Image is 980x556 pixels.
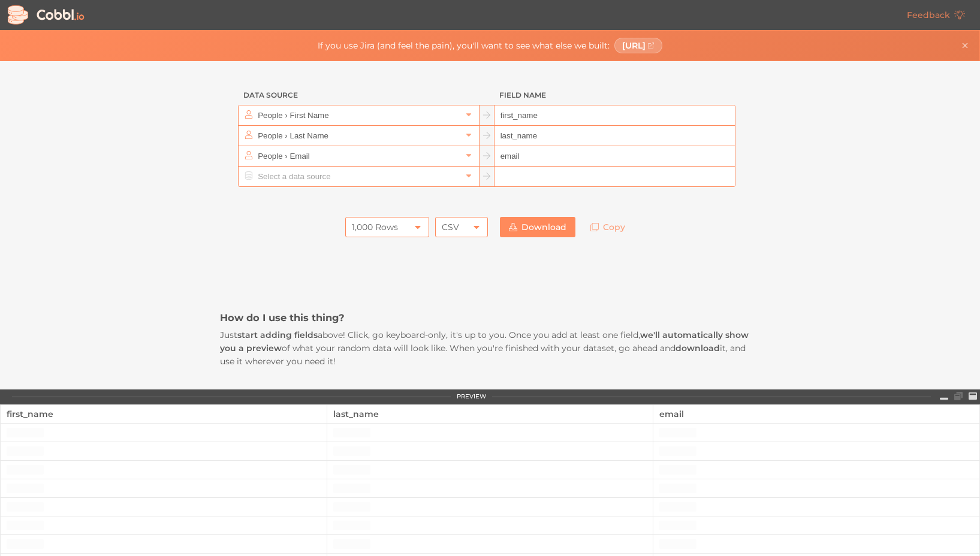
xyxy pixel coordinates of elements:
span: [URL] [622,41,646,50]
div: last_name [333,405,647,423]
div: loading... [7,521,44,530]
span: If you use Jira (and feel the pain), you'll want to see what else we built: [318,41,610,50]
strong: download [676,343,720,353]
a: [URL] [614,38,662,53]
strong: start adding fields [237,330,318,340]
div: loading... [7,465,44,475]
a: Copy [581,217,634,237]
div: loading... [333,484,370,493]
div: loading... [659,484,696,493]
div: loading... [659,539,696,549]
div: loading... [7,502,44,512]
div: loading... [333,465,370,475]
div: loading... [7,484,44,493]
div: loading... [7,539,44,549]
div: loading... [659,521,696,530]
input: Select a data source [255,146,462,166]
div: loading... [7,428,44,437]
div: loading... [659,465,696,475]
div: loading... [333,539,370,549]
div: PREVIEW [457,393,486,400]
p: Just above! Click, go keyboard-only, it's up to you. Once you add at least one field, of what you... [220,328,759,368]
a: Feedback [898,5,974,25]
div: CSV [442,217,459,237]
div: loading... [659,428,696,437]
h3: What are we aiming to do here? [220,388,759,401]
div: first_name [7,405,321,423]
div: 1,000 Rows [352,217,398,237]
h3: Data Source [238,85,480,105]
div: loading... [659,446,696,456]
div: loading... [333,521,370,530]
input: Select a data source [255,126,462,146]
div: loading... [7,446,44,456]
div: loading... [333,502,370,512]
div: loading... [333,446,370,456]
div: loading... [333,428,370,437]
a: Download [500,217,575,237]
h3: How do I use this thing? [220,311,759,324]
input: Select a data source [255,167,462,186]
input: Select a data source [255,105,462,125]
h3: Field Name [494,85,735,105]
div: loading... [659,502,696,512]
button: Close banner [958,38,972,53]
div: email [659,405,973,423]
